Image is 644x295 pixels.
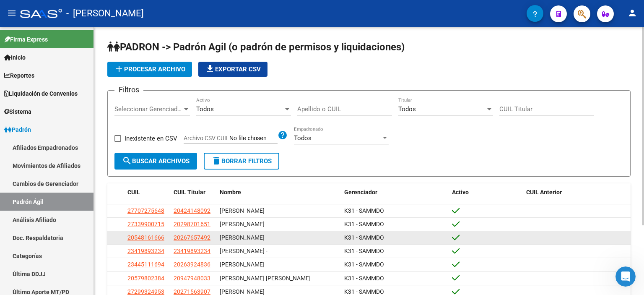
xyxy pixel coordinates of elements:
[204,153,279,170] button: Borrar Filtros
[220,234,265,241] span: [PERSON_NAME]
[344,207,384,214] span: K31 - SAMMDO
[174,207,210,214] span: 20424148092
[125,133,177,144] span: Inexistente en CSV
[114,64,124,74] mat-icon: add
[205,65,261,73] span: Exportar CSV
[344,221,384,227] span: K31 - SAMMDO
[211,157,272,165] span: Borrar Filtros
[127,234,164,241] span: 20548161666
[229,135,278,142] input: Archivo CSV CUIL
[122,156,132,166] mat-icon: search
[523,183,631,201] datatable-header-cell: CUIL Anterior
[198,62,267,77] button: Exportar CSV
[205,64,215,74] mat-icon: file_download
[4,71,34,80] span: Reportes
[4,125,31,134] span: Padrón
[107,62,192,77] button: Procesar archivo
[220,248,267,254] span: [PERSON_NAME] -
[220,261,265,268] span: [PERSON_NAME]
[127,288,164,295] span: 27299324953
[526,189,562,196] span: CUIL Anterior
[294,134,312,142] span: Todos
[344,275,384,282] span: K31 - SAMMDO
[615,266,636,287] iframe: Intercom live chat
[127,248,164,254] span: 23419893234
[114,84,143,96] h3: Filtros
[127,207,164,214] span: 27707275648
[220,207,265,214] span: [PERSON_NAME]
[174,189,205,196] span: CUIL Titular
[220,275,311,282] span: [PERSON_NAME] [PERSON_NAME]
[127,275,164,282] span: 20579802384
[7,8,17,18] mat-icon: menu
[127,261,164,268] span: 23445111694
[220,288,265,295] span: [PERSON_NAME]
[4,53,26,62] span: Inicio
[344,234,384,241] span: K31 - SAMMDO
[170,183,216,201] datatable-header-cell: CUIL Titular
[174,234,210,241] span: 20267657492
[114,105,182,113] span: Seleccionar Gerenciador
[114,153,197,170] button: Buscar Archivos
[344,189,377,196] span: Gerenciador
[184,135,229,141] span: Archivo CSV CUIL
[114,65,185,73] span: Procesar archivo
[398,105,416,113] span: Todos
[344,288,384,295] span: K31 - SAMMDO
[127,221,164,227] span: 27339900715
[174,261,210,268] span: 20263924836
[211,156,221,166] mat-icon: delete
[4,35,48,44] span: Firma Express
[627,8,637,18] mat-icon: person
[174,275,210,282] span: 20947948033
[278,130,288,140] mat-icon: help
[220,189,241,196] span: Nombre
[196,105,214,113] span: Todos
[174,221,210,227] span: 20298701651
[174,288,210,295] span: 20271563907
[174,248,210,254] span: 23419893234
[127,189,140,196] span: CUIL
[344,261,384,268] span: K31 - SAMMDO
[220,221,265,227] span: [PERSON_NAME]
[4,89,78,98] span: Liquidación de Convenios
[4,107,31,116] span: Sistema
[107,41,405,53] span: PADRON -> Padrón Agil (o padrón de permisos y liquidaciones)
[124,183,170,201] datatable-header-cell: CUIL
[341,183,449,201] datatable-header-cell: Gerenciador
[122,157,190,165] span: Buscar Archivos
[66,4,144,23] span: - [PERSON_NAME]
[449,183,523,201] datatable-header-cell: Activo
[452,189,469,196] span: Activo
[344,248,384,254] span: K31 - SAMMDO
[216,183,341,201] datatable-header-cell: Nombre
